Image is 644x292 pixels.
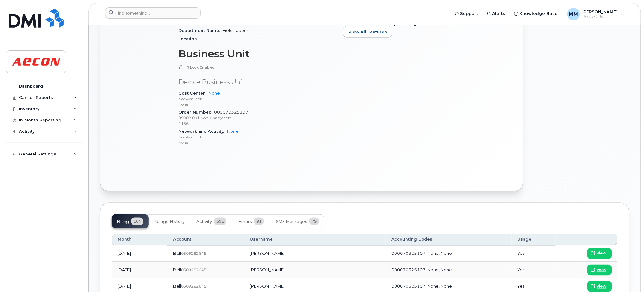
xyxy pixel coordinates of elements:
a: Alerts [483,7,510,20]
span: Field Labour [223,28,248,33]
p: Not Available [179,96,336,102]
span: 91 [254,218,264,225]
p: None [179,102,336,107]
a: view [587,281,612,292]
a: view [587,265,612,276]
span: Bell [173,267,181,272]
span: 000070325107, None, None [391,251,452,256]
h3: Business Unit [179,48,336,60]
a: view [587,248,612,259]
div: Melissa Maki [563,8,629,20]
span: view [597,284,606,289]
span: Usage History [155,219,184,224]
p: Not Available [179,134,336,140]
span: Support [460,10,478,17]
span: SMS Messages [276,219,307,224]
th: Month [112,234,167,245]
span: Cost Center [179,91,208,96]
a: Support [451,7,483,20]
span: 0509282645 [181,268,206,272]
span: 79 [309,218,319,225]
span: MM [569,10,578,18]
span: 000070325107, None, None [391,267,452,272]
td: [DATE] [112,246,167,262]
th: Usage [512,234,555,245]
p: Device Business Unit [179,78,336,87]
span: Order Number [179,110,214,114]
span: Location [179,37,201,41]
a: Knowledge Base [510,7,562,20]
td: [PERSON_NAME] [244,246,386,262]
span: Alerts [492,10,506,17]
p: None [179,140,336,145]
td: [DATE] [112,262,167,278]
span: Activity [196,219,212,224]
th: Username [244,234,386,245]
input: Find something... [105,7,201,19]
span: Emails [238,219,252,224]
span: View All Features [348,29,387,35]
a: None [208,91,220,96]
p: 1156 [179,121,336,126]
span: 691 [214,218,226,225]
span: view [597,251,606,256]
a: 000070325107 [214,110,248,114]
td: Yes [512,262,555,278]
span: Network and Activity [179,129,227,134]
span: Knowledge Base [520,10,558,17]
p: HR Lock Enabled [179,65,336,70]
span: 0509282645 [181,251,206,256]
span: Read Only [583,14,618,19]
th: Accounting Codes [386,234,512,245]
td: Yes [512,246,555,262]
span: 0509282645 [181,284,206,289]
span: Department Name [179,28,223,33]
th: Account [167,234,244,245]
a: None [227,129,238,134]
button: View All Features [343,26,392,38]
span: [PERSON_NAME] [583,9,618,14]
td: [PERSON_NAME] [244,262,386,278]
span: Bell [173,251,181,256]
span: 000070325107, None, None [391,284,452,289]
p: 99002 001 Non-Chargeable [179,115,336,120]
span: view [597,267,606,273]
span: Bell [173,284,181,289]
